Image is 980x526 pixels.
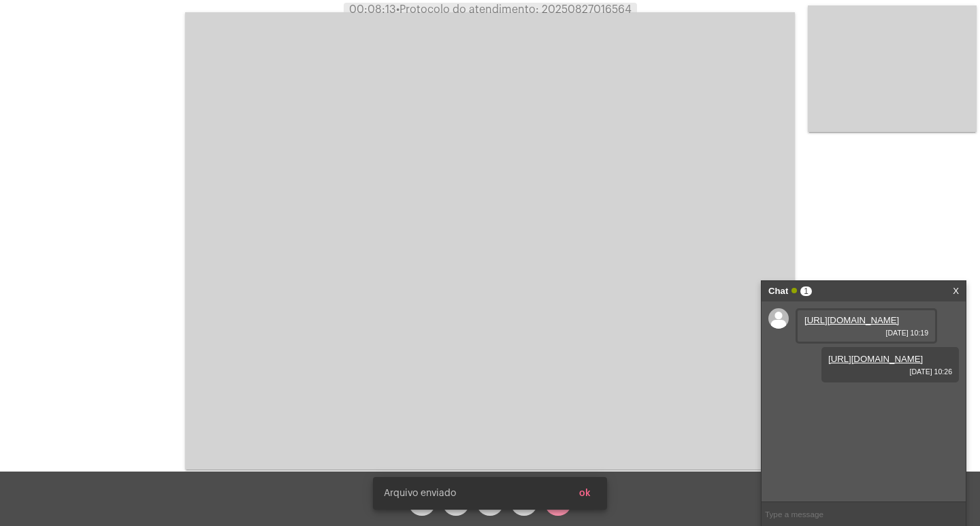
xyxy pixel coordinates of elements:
span: Arquivo enviado [384,487,456,500]
span: [DATE] 10:26 [828,367,952,376]
span: ok [579,489,591,498]
span: 1 [800,286,812,296]
button: ok [568,481,602,506]
span: [DATE] 10:19 [804,329,928,337]
span: 00:08:13 [349,4,396,15]
a: [URL][DOMAIN_NAME] [804,315,899,325]
strong: Chat [768,281,788,301]
a: [URL][DOMAIN_NAME] [828,354,923,364]
span: • [396,4,399,15]
a: X [953,281,959,301]
span: Online [791,288,797,293]
span: Protocolo do atendimento: 20250827016564 [396,4,632,15]
input: Type a message [762,502,966,526]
